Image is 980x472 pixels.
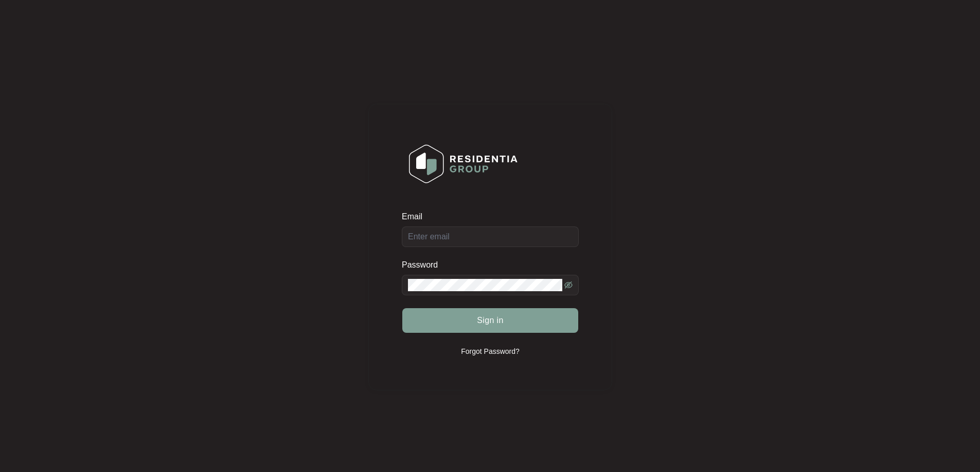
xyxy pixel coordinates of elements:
[402,260,446,270] label: Password
[564,281,573,289] span: eye-invisible
[402,226,579,247] input: Email
[461,346,520,356] p: Forgot Password?
[402,138,524,190] img: Login Logo
[402,212,430,222] label: Email
[402,308,578,333] button: Sign in
[477,314,504,327] span: Sign in
[408,279,562,291] input: Password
